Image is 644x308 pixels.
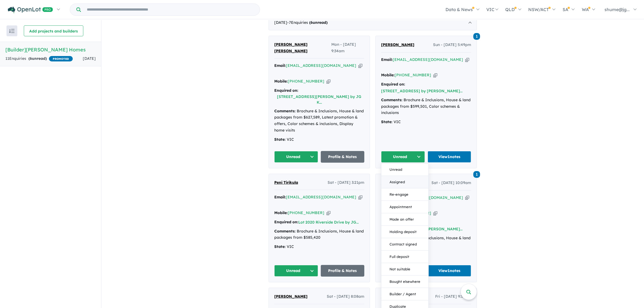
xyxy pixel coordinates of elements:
[274,228,364,241] div: Brochure & Inclusions, House & land packages from $585,420
[381,119,471,125] div: VIC
[288,210,324,215] a: [PHONE_NUMBER]
[393,57,463,62] a: [EMAIL_ADDRESS][DOMAIN_NAME]
[286,63,356,68] a: [EMAIL_ADDRESS][DOMAIN_NAME]
[274,88,298,93] strong: Enquired on:
[465,195,469,201] button: Copy
[433,42,471,48] span: Sun - [DATE] 5:49pm
[381,151,425,163] button: Unread
[274,244,364,250] div: VIC
[83,56,96,61] span: [DATE]
[311,20,313,25] span: 6
[24,25,83,36] button: Add projects and builders
[5,46,96,53] h5: [Builder] [PERSON_NAME] Homes
[473,32,480,40] a: 1
[433,72,437,78] button: Copy
[321,151,365,163] a: Profile & Notes
[9,29,15,33] img: sort.svg
[274,229,296,234] strong: Comments:
[274,42,308,53] span: [PERSON_NAME] [PERSON_NAME]
[274,79,288,84] strong: Mobile:
[381,188,428,201] button: Re-engage
[473,171,480,178] span: 1
[381,97,402,102] strong: Comments:
[358,63,362,68] button: Copy
[381,251,428,263] button: Full deposit
[431,180,471,186] span: Sat - [DATE] 10:09am
[274,136,364,143] div: VIC
[428,265,471,277] a: View1notes
[473,33,480,40] span: 1
[274,180,298,185] span: Peni Tirikula
[309,20,328,25] strong: ( unread)
[49,56,73,61] span: PROMOTED
[328,179,364,186] span: Sat - [DATE] 3:21pm
[274,210,288,215] strong: Mobile:
[381,226,428,238] button: Holding deposit
[435,293,471,300] span: Fri - [DATE] 9:59pm
[8,6,53,13] img: Openlot PRO Logo White
[298,220,359,225] a: Lot 2020 Riverside Drive by JG...
[288,79,324,84] a: [PHONE_NUMBER]
[358,194,362,200] button: Copy
[381,276,428,288] button: Bought elsewhere
[381,97,471,116] div: Brochure & Inclusions, House & land packages from $599,501, Color schemes & inclusions
[274,137,286,142] strong: State:
[381,89,463,93] a: [STREET_ADDRESS] by [PERSON_NAME]...
[381,82,405,87] strong: Enquired on:
[269,15,477,30] div: [DATE]
[5,55,73,62] div: 11 Enquir ies
[274,219,298,224] strong: Enquired on:
[326,78,331,84] button: Copy
[274,41,331,54] a: [PERSON_NAME] [PERSON_NAME]
[605,7,630,12] span: shume@jg...
[381,42,414,48] a: [PERSON_NAME]
[298,219,359,225] button: Lot 2020 Riverside Drive by JG...
[274,294,308,299] span: [PERSON_NAME]
[381,263,428,276] button: Not suitable
[287,20,328,25] span: - 7 Enquir ies
[381,42,414,47] span: [PERSON_NAME]
[274,195,286,199] strong: Email:
[381,213,428,226] button: Made an offer
[381,201,428,213] button: Appointment
[327,293,364,300] span: Sat - [DATE] 8:08am
[274,151,318,163] button: Unread
[326,210,331,216] button: Copy
[286,195,356,199] a: [EMAIL_ADDRESS][DOMAIN_NAME]
[30,56,32,61] span: 6
[381,119,392,124] strong: State:
[321,265,365,277] a: Profile & Notes
[331,41,364,54] span: Mon - [DATE] 9:34am
[381,288,428,300] button: Builder / Agent
[274,109,296,113] strong: Comments:
[465,57,469,63] button: Copy
[82,4,259,15] input: Try estate name, suburb, builder or developer
[381,73,395,77] strong: Mobile:
[381,176,428,188] button: Assigned
[395,73,431,77] a: [PHONE_NUMBER]
[274,108,364,134] div: Brochure & Inclusions, House & land packages from $627,589, Latest promotion & offers, Color sche...
[274,94,364,105] button: [STREET_ADDRESS][PERSON_NAME] by JG K...
[28,56,47,61] strong: ( unread)
[274,63,286,68] strong: Email:
[381,163,428,176] button: Unread
[381,57,393,62] strong: Email:
[381,88,463,94] button: [STREET_ADDRESS] by [PERSON_NAME]...
[277,94,362,105] a: [STREET_ADDRESS][PERSON_NAME] by JG K...
[274,293,308,300] a: [PERSON_NAME]
[381,238,428,251] button: Contract signed
[274,244,286,249] strong: State:
[428,151,471,163] a: View1notes
[274,179,298,186] a: Peni Tirikula
[433,210,437,216] button: Copy
[473,171,480,178] a: 1
[274,265,318,277] button: Unread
